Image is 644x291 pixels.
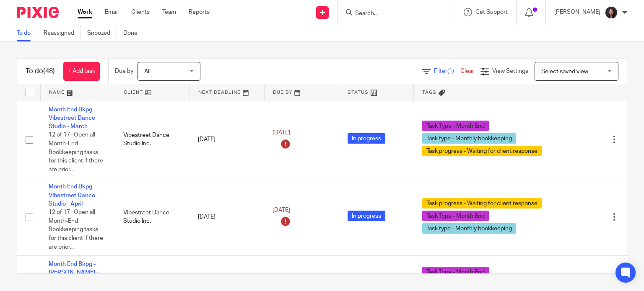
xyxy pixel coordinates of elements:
[144,69,151,75] span: All
[492,68,528,74] span: View Settings
[273,207,290,213] span: [DATE]
[123,25,144,41] a: Done
[87,25,117,41] a: Snoozed
[460,68,474,74] a: Clear
[189,8,210,16] a: Reports
[49,184,96,207] a: Month End Bkpg - Vibestreet Dance Studio - April
[422,90,436,95] span: Tags
[422,121,489,131] span: Task Type - Month End
[131,8,150,16] a: Clients
[44,25,81,41] a: Reassigned
[354,10,430,18] input: Search
[190,178,264,256] td: [DATE]
[422,133,516,144] span: Task type - Monthly bookkeeping
[554,8,600,16] p: [PERSON_NAME]
[162,8,176,16] a: Team
[422,211,489,221] span: Task Type - Month End
[475,9,508,15] span: Get Support
[49,261,99,284] a: Month End Bkpg - [PERSON_NAME] - April
[190,101,264,178] td: [DATE]
[422,146,542,156] span: Task progress - Waiting for client response
[434,68,460,74] span: Filter
[49,132,103,173] span: 12 of 17 · Open all Month-End Bookkeeping tasks for this client if there are prior...
[105,8,119,16] a: Email
[115,101,190,178] td: Vibestreet Dance Studio Inc.
[422,267,489,277] span: Task Type - Month End
[541,69,588,75] span: Select saved view
[447,68,454,74] span: (1)
[348,211,385,221] span: In progress
[348,133,385,144] span: In progress
[605,6,618,19] img: Lili%20square.jpg
[63,62,100,81] a: + Add task
[49,107,96,130] a: Month End Bkpg - Vibestreet Dance Studio - March
[115,67,133,75] p: Due by
[49,210,103,250] span: 12 of 17 · Open all Month-End Bookkeeping tasks for this client if there are prior...
[26,67,55,76] h1: To do
[422,223,516,234] span: Task type - Monthly bookkeeping
[422,198,542,209] span: Task progress - Waiting for client response
[17,25,37,41] a: To do
[273,130,290,136] span: [DATE]
[17,7,59,18] img: Pixie
[78,8,92,16] a: Work
[43,68,55,75] span: (48)
[115,178,190,256] td: Vibestreet Dance Studio Inc.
